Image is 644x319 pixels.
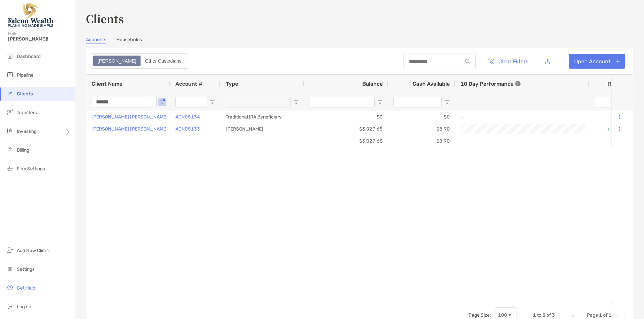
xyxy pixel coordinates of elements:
[6,164,14,172] img: firm-settings icon
[607,81,624,87] div: ITD
[569,54,625,69] a: Open Account
[587,312,598,318] span: Page
[17,129,37,134] span: Investing
[210,99,215,105] button: Open Filter Menu
[413,81,450,87] span: Cash Available
[603,312,607,318] span: of
[17,72,34,78] span: Pipeline
[542,312,545,318] span: 3
[595,97,616,107] input: ITD Filter Input
[17,54,41,59] span: Dashboard
[388,135,455,147] div: $8.90
[579,313,584,318] div: Previous Page
[6,265,14,273] img: settings icon
[86,11,633,26] h3: Clients
[304,111,388,123] div: $0
[571,313,576,318] div: First Page
[94,56,140,66] div: Zoe
[6,284,14,292] img: get-help icon
[589,123,630,135] div: +1.88%
[599,312,602,318] span: 1
[141,56,185,66] div: Other Custodians
[116,37,142,44] a: Households
[444,99,450,105] button: Open Filter Menu
[17,166,45,172] span: Firm Settings
[92,97,157,107] input: Client Name Filter Input
[304,135,388,147] div: $3,027.65
[17,248,49,253] span: Add New Client
[17,91,33,97] span: Clients
[6,89,14,97] img: clients icon
[6,52,14,60] img: dashboard icon
[388,111,455,123] div: $0
[6,108,14,116] img: transfers icon
[533,312,536,318] span: 1
[293,99,299,105] button: Open Filter Menu
[6,71,14,79] img: pipeline icon
[17,147,29,153] span: Billing
[159,99,165,105] button: Open Filter Menu
[175,97,207,107] input: Account # Filter Input
[552,312,555,318] span: 3
[17,285,35,291] span: Get Help
[461,75,521,93] div: 10 Day Performance
[17,266,35,272] span: Settings
[175,125,200,133] a: 4QN05133
[17,110,37,115] span: Transfers
[92,81,122,87] span: Client Name
[220,111,304,123] div: Traditional IRA Beneficiary
[469,312,491,318] div: Page Size:
[8,3,55,27] img: Falcon Wealth Planning Logo
[589,111,630,123] div: 0%
[226,81,238,87] span: Type
[377,99,383,105] button: Open Filter Menu
[91,53,188,69] div: segmented control
[498,312,507,318] div: 100
[362,81,383,87] span: Balance
[461,111,584,123] div: -
[622,313,628,318] div: Last Page
[482,54,533,69] button: Clear Filters
[6,246,14,254] img: add_new_client icon
[92,113,168,121] a: [PERSON_NAME] [PERSON_NAME]
[6,127,14,135] img: investing icon
[465,59,470,64] img: input icon
[546,312,551,318] span: of
[537,312,541,318] span: to
[17,304,33,310] span: Log out
[304,123,388,135] div: $3,027.65
[310,97,375,107] input: Balance Filter Input
[8,36,71,42] span: [PERSON_NAME]!
[92,125,168,133] a: [PERSON_NAME] [PERSON_NAME]
[175,81,202,87] span: Account #
[393,97,442,107] input: Cash Available Filter Input
[614,313,620,318] div: Next Page
[86,37,106,44] a: Accounts
[388,123,455,135] div: $8.90
[608,312,611,318] span: 1
[6,302,14,310] img: logout icon
[175,113,200,121] a: 4QN05134
[220,123,304,135] div: [PERSON_NAME]
[6,146,14,154] img: billing icon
